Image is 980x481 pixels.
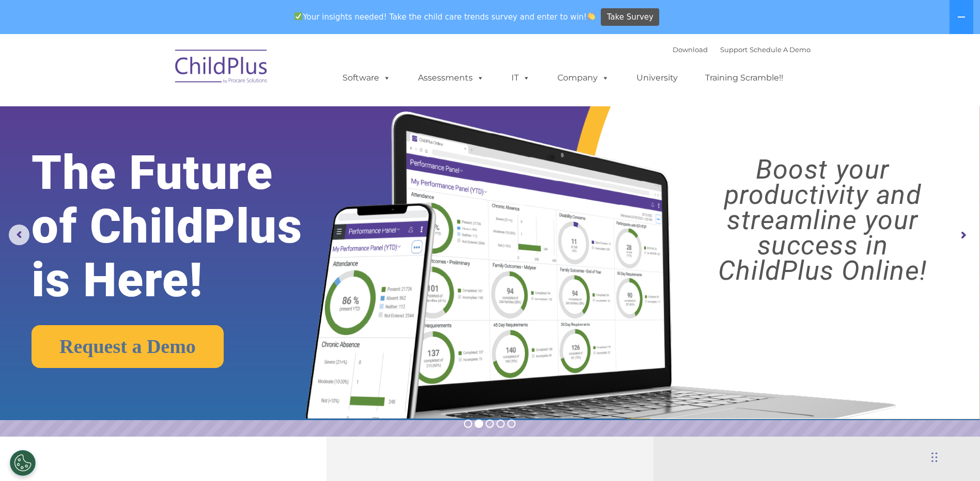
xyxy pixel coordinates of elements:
rs-layer: Boost your productivity and streamline your success in ChildPlus Online! [677,157,968,283]
a: Company [547,68,619,88]
img: 👏 [587,12,595,20]
a: Training Scramble!! [695,68,794,88]
span: Phone number [144,110,188,118]
a: Schedule A Demo [750,45,811,54]
span: Your insights needed! Take the child care trends survey and enter to win! [290,7,600,27]
img: ChildPlus by Procare Solutions [170,42,273,94]
button: Cookies Settings [10,450,36,476]
span: Last name [144,68,175,76]
iframe: Chat Widget [811,370,980,481]
a: IT [501,68,540,88]
a: Request a Demo [32,325,224,368]
a: Software [332,68,401,88]
a: Take Survey [601,8,659,26]
a: Assessments [408,68,494,88]
a: Support [720,45,748,54]
font: | [673,45,811,54]
img: ✅ [294,12,302,20]
rs-layer: The Future of ChildPlus is Here! [32,146,345,307]
a: University [626,68,688,88]
div: Drag [931,442,938,473]
a: Download [673,45,708,54]
span: Take Survey [607,8,654,26]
